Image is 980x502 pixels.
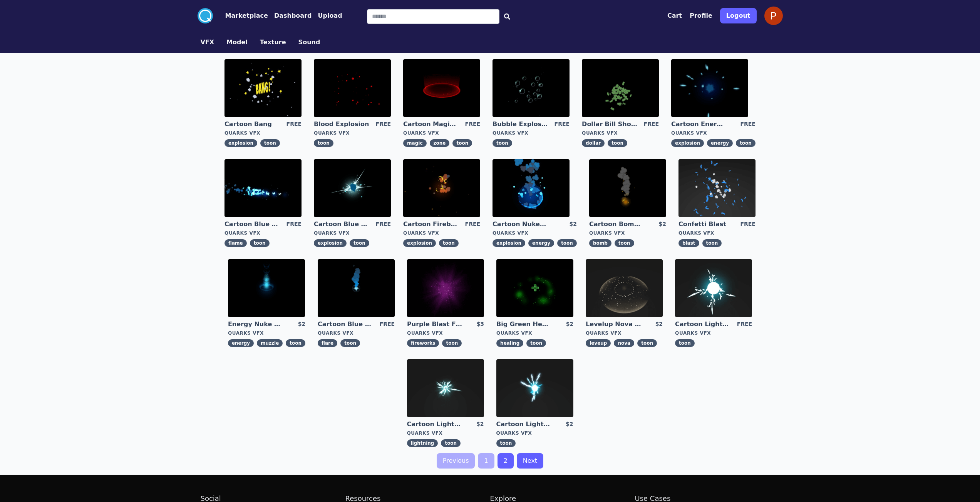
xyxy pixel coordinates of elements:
[407,430,484,436] div: Quarks VFX
[615,239,634,247] span: toon
[225,11,268,20] button: Marketplace
[437,453,475,469] a: Previous
[314,59,391,117] img: imgAlt
[318,11,342,20] button: Upload
[441,439,461,447] span: toon
[690,11,712,20] button: Profile
[298,320,305,329] div: $2
[675,259,752,317] img: imgAlt
[589,159,666,217] img: imgAlt
[257,339,283,347] span: muzzle
[228,339,254,347] span: energy
[407,330,484,336] div: Quarks VFX
[589,230,666,236] div: Quarks VFX
[582,120,637,128] a: Dollar Bill Shower
[566,420,573,429] div: $2
[407,420,462,429] a: Cartoon Lightning Ball Explosion
[318,320,373,329] a: Cartoon Blue Flare
[582,130,659,136] div: Quarks VFX
[403,239,436,247] span: explosion
[586,330,663,336] div: Quarks VFX
[589,220,645,228] a: Cartoon Bomb Fuse
[298,38,320,47] button: Sound
[496,259,573,317] img: imgAlt
[477,320,484,329] div: $3
[493,220,548,228] a: Cartoon Nuke Energy Explosion
[442,339,462,347] span: toon
[671,130,756,136] div: Quarks VFX
[720,5,757,27] a: Logout
[268,11,312,20] a: Dashboard
[260,139,280,147] span: toon
[675,330,752,336] div: Quarks VFX
[675,339,695,347] span: toon
[493,239,525,247] span: explosion
[286,120,302,128] div: FREE
[452,139,472,147] span: toon
[526,339,546,347] span: toon
[720,8,757,23] button: Logout
[403,230,480,236] div: Quarks VFX
[566,320,573,329] div: $2
[312,11,342,20] a: Upload
[707,139,733,147] span: energy
[658,220,666,228] div: $2
[496,420,552,429] a: Cartoon Lightning Ball with Bloom
[224,239,247,247] span: flame
[493,130,570,136] div: Quarks VFX
[671,120,727,128] a: Cartoon Energy Explosion
[286,339,305,347] span: toon
[403,159,480,217] img: imgAlt
[228,330,305,336] div: Quarks VFX
[350,239,369,247] span: toon
[314,139,333,147] span: toon
[407,339,439,347] span: fireworks
[213,11,268,20] a: Marketplace
[318,339,337,347] span: flare
[224,130,302,136] div: Quarks VFX
[224,120,280,128] a: Cartoon Bang
[702,239,722,247] span: toon
[586,339,611,347] span: leveup
[224,220,280,228] a: Cartoon Blue Flamethrower
[671,139,704,147] span: explosion
[318,330,395,336] div: Quarks VFX
[407,259,484,317] img: imgAlt
[314,130,391,136] div: Quarks VFX
[478,453,494,469] a: 1
[671,59,748,117] img: imgAlt
[286,220,302,228] div: FREE
[496,359,573,417] img: imgAlt
[318,259,395,317] img: imgAlt
[465,120,480,128] div: FREE
[569,220,576,228] div: $2
[496,430,573,436] div: Quarks VFX
[498,453,514,469] a: 2
[493,139,512,147] span: toon
[407,439,438,447] span: lightning
[678,239,699,247] span: blast
[439,239,459,247] span: toon
[614,339,634,347] span: nova
[403,59,480,117] img: imgAlt
[586,259,663,317] img: imgAlt
[678,220,734,228] a: Confetti Blast
[226,38,248,47] button: Model
[493,59,570,117] img: imgAlt
[582,139,605,147] span: dollar
[678,159,756,217] img: imgAlt
[517,453,543,469] a: Next
[737,320,752,329] div: FREE
[586,320,641,329] a: Levelup Nova Effect
[254,38,292,47] a: Texture
[220,38,254,47] a: Model
[376,120,391,128] div: FREE
[380,320,395,329] div: FREE
[340,339,360,347] span: toon
[430,139,450,147] span: zone
[314,120,369,128] a: Blood Explosion
[740,220,755,228] div: FREE
[224,159,302,217] img: imgAlt
[403,120,459,128] a: Cartoon Magic Zone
